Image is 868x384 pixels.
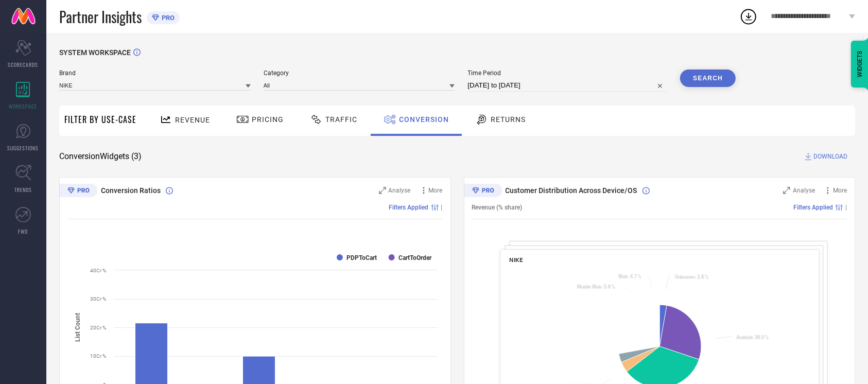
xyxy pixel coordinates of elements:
[845,204,847,211] span: |
[467,79,667,92] input: Select time period
[90,325,106,330] text: 20Cr %
[159,14,175,22] span: PRO
[59,69,251,77] span: Brand
[389,204,429,211] span: Filters Applied
[74,313,81,342] tspan: List Count
[618,274,641,280] text: : 4.7 %
[399,115,449,124] span: Conversion
[19,228,28,235] span: FWD
[14,186,32,194] span: TRENDS
[264,69,455,77] span: Category
[506,186,637,195] span: Customer Distribution Across Device/OS
[441,204,443,211] span: |
[783,187,790,194] svg: Zoom
[736,335,768,340] text: : 38.0 %
[175,116,210,124] span: Revenue
[90,268,106,273] text: 40Cr %
[346,254,377,261] text: PDPToCart
[90,296,106,302] text: 30Cr %
[389,187,411,194] span: Analyse
[8,144,39,152] span: SUGGESTIONS
[467,69,667,77] span: Time Period
[8,61,39,68] span: SCORECARDS
[59,6,142,27] span: Partner Insights
[325,115,357,124] span: Traffic
[793,204,833,211] span: Filters Applied
[252,115,284,124] span: Pricing
[9,102,38,110] span: WORKSPACE
[674,274,708,280] text: : 3.8 %
[674,274,694,280] tspan: Unknown
[793,187,815,194] span: Analyse
[833,187,847,194] span: More
[64,113,136,126] span: Filter By Use-Case
[90,353,106,359] text: 10Cr %
[379,187,386,194] svg: Zoom
[429,187,443,194] span: More
[509,256,523,264] span: NIKE
[472,204,523,211] span: Revenue (% share)
[577,284,601,290] tspan: Mobile Web
[59,151,142,162] span: Conversion Widgets ( 3 )
[618,274,628,280] tspan: Web
[59,48,131,57] span: SYSTEM WORKSPACE
[101,186,161,195] span: Conversion Ratios
[813,151,847,162] span: DOWNLOAD
[464,184,502,199] div: Premium
[59,184,97,199] div: Premium
[680,69,736,87] button: Search
[739,7,758,26] div: Open download list
[736,335,752,340] tspan: Android
[491,115,526,124] span: Returns
[577,284,615,290] text: : 5.8 %
[398,254,432,261] text: CartToOrder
